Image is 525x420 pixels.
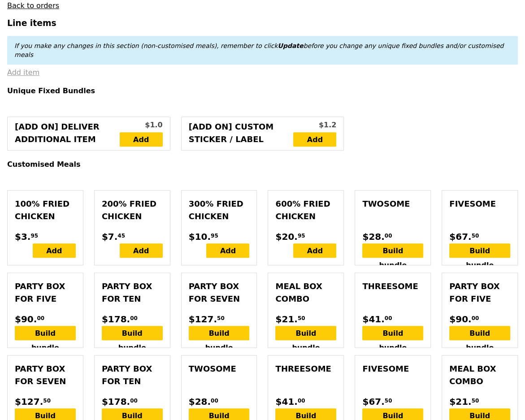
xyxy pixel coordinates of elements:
[15,363,76,388] div: Party Box for Seven
[30,232,38,239] span: 95
[189,363,250,375] div: Twosome
[449,230,471,243] span: $67.
[206,243,249,258] div: Add
[275,326,336,340] div: Build bundle
[362,243,423,258] div: Build bundle
[43,397,51,404] span: 50
[15,198,76,223] div: 100% Fried Chicken
[362,280,423,293] div: Threesome
[362,198,423,210] div: Twosome
[7,87,518,95] h4: Unique Fixed Bundles
[449,363,510,388] div: Meal Box Combo
[189,121,294,147] div: [Add on] Custom Sticker / Label
[275,312,297,326] span: $21.
[278,42,303,49] b: Update
[385,315,392,322] span: 00
[15,121,120,147] div: [Add on] Deliver Additional Item
[362,312,384,326] span: $41.
[102,280,163,305] div: Party Box for Ten
[385,232,392,239] span: 00
[33,243,76,258] div: Add
[385,397,392,404] span: 50
[102,198,163,223] div: 200% Fried Chicken
[211,397,218,404] span: 00
[275,198,336,223] div: 600% Fried Chicken
[189,230,211,243] span: $10.
[293,132,336,147] a: Add
[189,395,211,408] span: $28.
[449,243,510,258] div: Build bundle
[362,230,384,243] span: $28.
[102,312,130,326] span: $178.
[120,132,163,147] a: Add
[298,232,305,239] span: 95
[189,326,250,340] div: Build bundle
[275,363,336,375] div: Threesome
[7,1,59,10] a: Back to orders
[37,315,44,322] span: 00
[102,326,163,340] div: Build bundle
[275,230,297,243] span: $20.
[130,315,138,322] span: 00
[189,312,217,326] span: $127.
[449,280,510,305] div: Party Box for Five
[293,243,336,258] div: Add
[472,232,479,239] span: 50
[14,42,503,58] em: If you make any changes in this section (non-customised meals), remember to click before you chan...
[117,232,125,239] span: 45
[211,232,218,239] span: 95
[449,395,471,408] span: $21.
[15,230,30,243] span: $3.
[7,68,39,77] a: Add item
[15,326,76,340] div: Build bundle
[120,120,163,130] div: $1.0
[362,326,423,340] div: Build bundle
[130,397,138,404] span: 00
[362,363,423,375] div: Fivesome
[7,18,518,28] h3: Line items
[362,395,384,408] span: $67.
[217,315,225,322] span: 50
[449,312,471,326] span: $90.
[275,395,297,408] span: $41.
[298,397,305,404] span: 00
[472,315,479,322] span: 00
[472,397,479,404] span: 50
[102,363,163,388] div: Party Box for Ten
[102,230,117,243] span: $7.
[449,326,510,340] div: Build bundle
[102,395,130,408] span: $178.
[15,395,43,408] span: $127.
[15,312,37,326] span: $90.
[293,120,336,130] div: $1.2
[189,280,250,305] div: Party Box for Seven
[298,315,305,322] span: 50
[189,198,250,223] div: 300% Fried Chicken
[7,160,518,169] h4: Customised Meals
[275,280,336,305] div: Meal Box Combo
[449,198,510,210] div: Fivesome
[120,243,163,258] div: Add
[15,280,76,305] div: Party Box for Five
